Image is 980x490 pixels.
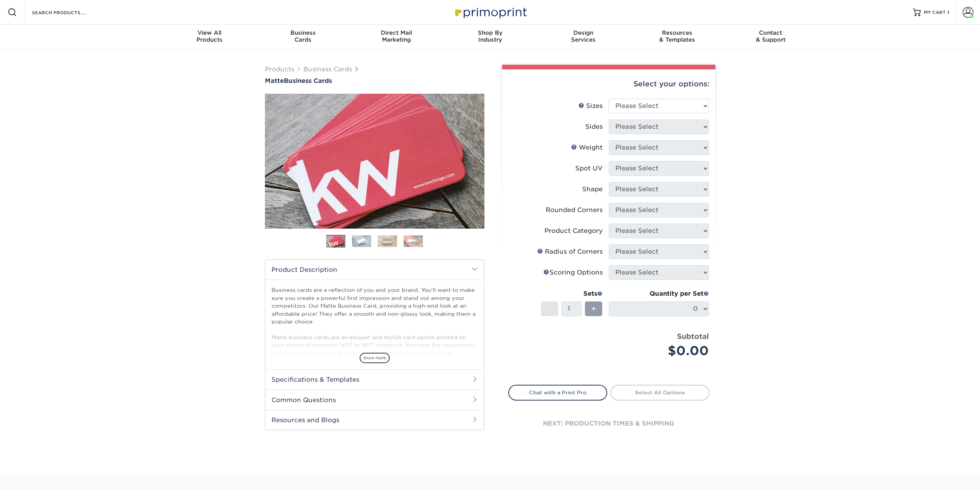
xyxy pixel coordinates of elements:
h2: Product Description [265,260,484,280]
div: Select your options: [508,69,709,99]
div: $0.00 [615,342,709,360]
img: Business Cards 02 [352,235,371,247]
input: SEARCH PRODUCTS..... [31,8,106,17]
a: Direct MailMarketing [350,25,443,49]
div: Services [537,29,630,43]
h2: Resources and Blogs [265,410,484,430]
a: Select All Options [610,385,709,400]
span: Design [537,29,630,36]
img: Primoprint [452,4,529,20]
a: Business Cards [303,66,352,73]
h2: Common Questions [265,390,484,410]
div: Quantity per Set [609,289,709,298]
a: View AllProducts [163,25,256,49]
div: Scoring Options [543,268,603,277]
div: Rounded Corners [546,205,603,215]
img: Matte 01 [265,51,484,271]
a: MatteBusiness Cards [265,77,484,84]
span: Business [256,29,350,36]
div: Cards [256,29,350,43]
img: Business Cards 01 [326,232,345,251]
h2: Specifications & Templates [265,369,484,389]
img: Business Cards 04 [404,235,423,247]
div: Sides [585,122,603,131]
h1: Business Cards [265,77,484,84]
a: Products [265,66,294,73]
span: + [591,303,596,315]
span: - [548,303,551,315]
span: Shop By [443,29,537,36]
a: Resources& Templates [630,25,724,49]
div: Marketing [350,29,443,43]
img: Business Cards 03 [378,235,397,247]
span: Contact [724,29,818,36]
a: Contact& Support [724,25,818,49]
a: Shop ByIndustry [443,25,537,49]
strong: Subtotal [677,332,709,340]
span: Resources [630,29,724,36]
div: Shape [582,185,603,194]
a: BusinessCards [256,25,350,49]
div: Spot UV [575,164,603,173]
div: Product Category [544,226,603,236]
span: Direct Mail [350,29,443,36]
div: Radius of Corners [537,247,603,256]
span: Matte [265,77,284,84]
span: show more [360,353,390,363]
div: Industry [443,29,537,43]
span: View All [163,29,256,36]
p: Business cards are a reflection of you and your brand. You'll want to make sure you create a powe... [271,286,478,396]
div: Weight [571,143,603,152]
div: Sets [541,289,603,298]
div: Sizes [578,101,603,111]
span: MY CART [924,9,946,16]
div: Products [163,29,256,43]
div: next: production times & shipping [508,401,709,447]
div: & Support [724,29,818,43]
span: 1 [947,10,949,15]
a: DesignServices [537,25,630,49]
a: Chat with a Print Pro [508,385,607,400]
div: & Templates [630,29,724,43]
